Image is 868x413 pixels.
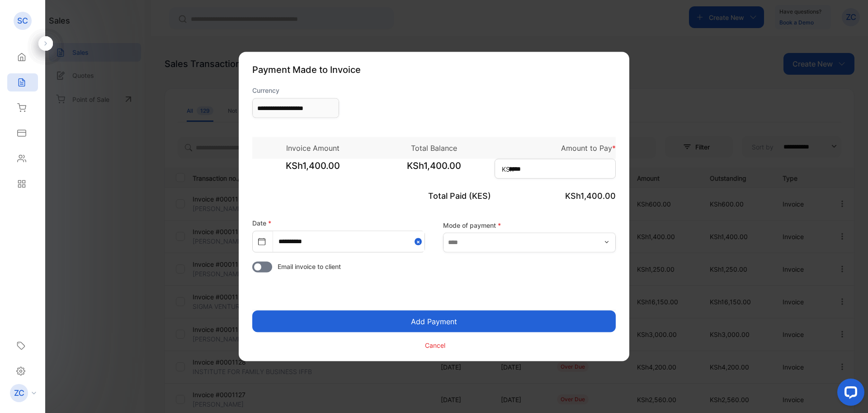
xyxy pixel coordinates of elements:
[252,63,616,77] p: Payment Made to Invoice
[252,143,373,154] p: Invoice Amount
[373,190,495,202] p: Total Paid (KES)
[415,231,425,252] button: Close
[373,143,495,154] p: Total Balance
[425,340,445,350] p: Cancel
[17,15,28,27] p: SC
[373,159,495,182] span: KSh1,400.00
[252,86,339,95] label: Currency
[252,219,271,227] label: Date
[495,143,616,154] p: Amount to Pay
[278,262,341,271] span: Email invoice to client
[830,375,868,413] iframe: LiveChat chat widget
[443,220,616,230] label: Mode of payment
[565,191,616,201] span: KSh1,400.00
[14,387,24,399] p: ZC
[252,159,373,182] span: KSh1,400.00
[252,311,616,332] button: Add Payment
[502,164,514,174] span: KSh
